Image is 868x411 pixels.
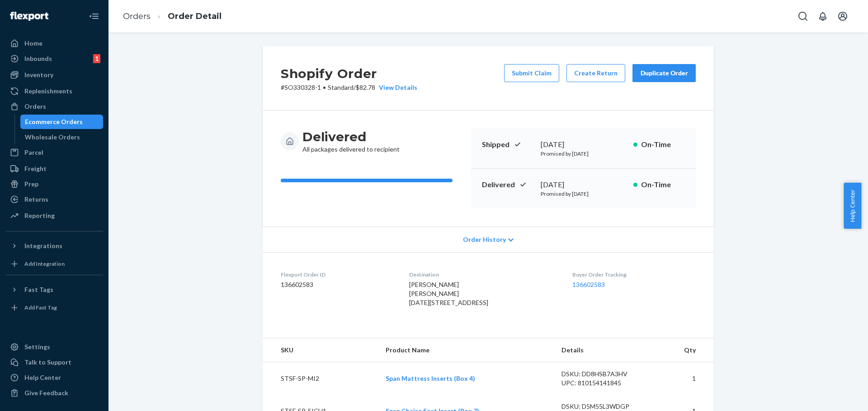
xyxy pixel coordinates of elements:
div: Inventory [24,70,53,79]
h2: Shopify Order [281,64,417,83]
td: STSF-SP-MI2 [263,362,378,395]
a: Parcel [5,145,103,160]
button: Create Return [566,64,625,82]
img: Flexport logo [10,12,48,21]
a: Home [5,36,103,51]
td: 1 [653,362,714,395]
div: [DATE] [541,139,626,150]
div: Reporting [24,211,55,220]
a: Orders [123,11,151,21]
a: Prep [5,177,103,191]
div: Ecommerce Orders [25,117,83,126]
a: Reporting [5,208,103,223]
p: Delivered [482,180,533,190]
p: Shipped [482,139,533,150]
button: Integrations [5,239,103,253]
button: Open notifications [814,7,832,25]
div: Add Fast Tag [24,304,57,311]
a: Replenishments [5,84,103,98]
div: Give Feedback [24,388,68,397]
p: Promised by [DATE] [541,150,626,157]
span: Standard [328,83,354,91]
a: Returns [5,192,103,207]
div: Home [24,39,42,48]
div: Integrations [24,241,62,250]
p: # SO330328-1 / $82.78 [281,83,417,92]
button: Open account menu [834,7,852,25]
div: Prep [24,180,38,189]
div: Duplicate Order [640,69,688,78]
div: 1 [93,54,100,63]
a: Inventory [5,68,103,82]
button: Fast Tags [5,282,103,297]
a: Settings [5,340,103,354]
button: Help Center [844,183,861,229]
div: UPC: 810154141845 [561,379,646,388]
div: Add Integration [24,260,65,268]
button: View Details [375,83,417,92]
th: Product Name [378,338,554,362]
div: Parcel [24,148,43,157]
dt: Buyer Order Tracking [572,271,696,278]
div: Wholesale Orders [25,133,80,142]
a: Add Integration [5,257,103,271]
dd: 136602583 [281,280,395,289]
span: • [323,83,326,91]
dt: Flexport Order ID [281,271,395,278]
th: Qty [653,338,714,362]
button: Submit Claim [504,64,559,82]
div: DSKU: DD8HSB7A3HV [561,369,646,379]
ol: breadcrumbs [116,3,229,30]
a: 136602583 [572,281,605,288]
a: Ecommerce Orders [20,115,104,129]
th: Details [554,338,654,362]
div: Returns [24,195,48,204]
button: Duplicate Order [632,64,696,82]
a: Talk to Support [5,355,103,369]
p: On-Time [641,139,685,150]
span: [PERSON_NAME] [PERSON_NAME] [DATE][STREET_ADDRESS] [409,281,488,306]
div: Talk to Support [24,358,71,367]
button: Open Search Box [794,7,812,25]
div: Help Center [24,373,61,382]
div: Settings [24,342,50,351]
div: Inbounds [24,54,52,63]
p: Promised by [DATE] [541,190,626,198]
a: Add Fast Tag [5,300,103,315]
a: Freight [5,162,103,176]
a: Wholesale Orders [20,130,104,144]
div: [DATE] [541,180,626,190]
span: Order History [463,235,506,244]
div: All packages delivered to recipient [302,129,400,154]
a: Span Mattress Inserts (Box 4) [386,374,475,382]
a: Inbounds1 [5,51,103,66]
dt: Destination [409,271,557,278]
div: Freight [24,164,47,173]
th: SKU [263,338,378,362]
button: Close Navigation [85,7,103,25]
button: Give Feedback [5,386,103,400]
a: Orders [5,99,103,114]
a: Help Center [5,370,103,385]
a: Order Detail [168,11,222,21]
p: On-Time [641,180,685,190]
div: Orders [24,102,46,111]
h3: Delivered [302,129,400,145]
div: DSKU: D5M55L3WDGP [561,402,646,411]
div: Fast Tags [24,285,53,294]
div: Replenishments [24,87,72,96]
